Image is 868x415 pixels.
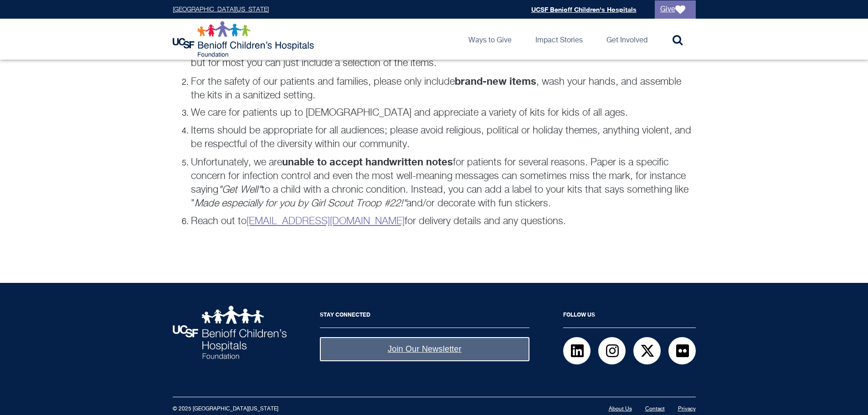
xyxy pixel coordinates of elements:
[320,337,529,361] a: Join Our Newsletter
[173,306,287,359] img: UCSF Benioff Children's Hospitals
[282,156,453,168] strong: unable to accept handwritten notes
[599,19,655,60] a: Get Involved
[195,199,406,209] em: Made especially for you by Girl Scout Troop #22!"
[191,215,696,228] p: Reach out to for delivery details and any questions.
[645,406,665,412] a: Contact
[320,306,529,328] h2: Stay Connected
[655,0,696,19] a: Give
[528,19,590,60] a: Impact Stories
[173,21,316,57] img: Logo for UCSF Benioff Children's Hospitals Foundation
[173,6,269,13] a: [GEOGRAPHIC_DATA][US_STATE]
[218,185,262,195] em: "Get Well"
[173,406,278,412] small: © 2025 [GEOGRAPHIC_DATA][US_STATE]
[455,75,536,87] strong: brand-new items
[247,216,405,226] a: [EMAIL_ADDRESS][DOMAIN_NAME]
[563,306,696,328] h2: Follow Us
[191,124,696,151] p: Items should be appropriate for all audiences; please avoid religious, political or holiday theme...
[461,19,519,60] a: Ways to Give
[531,5,637,13] a: UCSF Benioff Children's Hospitals
[609,406,632,412] a: About Us
[191,106,696,120] p: We care for patients up to [DEMOGRAPHIC_DATA] and appreciate a variety of kits for kids of all ages.
[191,74,696,102] p: For the safety of our patients and families, please only include , wash your hands, and assemble ...
[191,155,696,210] p: Unfortunately, we are for patients for several reasons. Paper is a specific concern for infection...
[678,406,696,412] a: Privacy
